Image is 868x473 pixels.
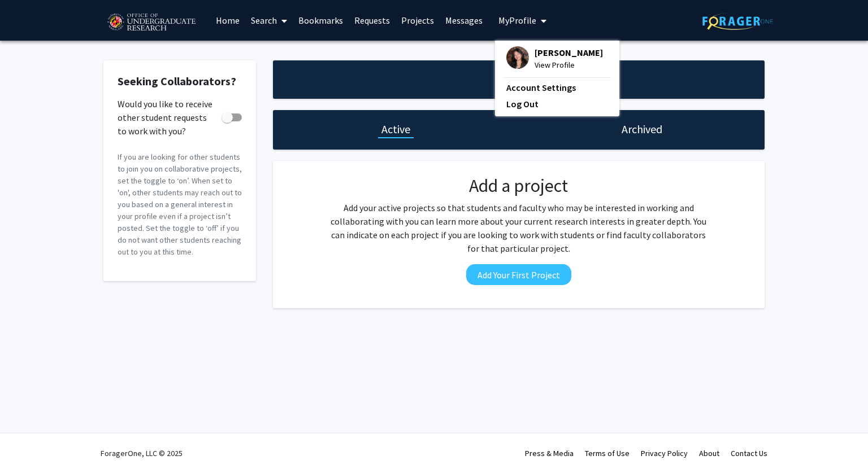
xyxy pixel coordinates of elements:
[118,151,242,258] p: If you are looking for other students to join you on collaborative projects, set the toggle to ‘o...
[622,121,662,137] h1: Archived
[535,46,603,59] span: [PERSON_NAME]
[506,97,608,111] a: Log Out
[8,422,48,465] iframe: Chat
[349,1,396,40] a: Requests
[293,1,349,40] a: Bookmarks
[101,433,183,473] div: ForagerOne, LLC © 2025
[118,75,242,88] h2: Seeking Collaborators?
[440,1,488,40] a: Messages
[327,175,710,196] h2: Add a project
[210,1,245,40] a: Home
[466,264,571,285] button: Add Your First Project
[702,12,773,30] img: ForagerOne Logo
[118,97,217,138] span: Would you like to receive other student requests to work with you?
[699,448,719,458] a: About
[396,1,440,40] a: Projects
[327,201,710,255] p: Add your active projects so that students and faculty who may be interested in working and collab...
[506,46,603,71] div: Profile Picture[PERSON_NAME]View Profile
[641,448,688,458] a: Privacy Policy
[245,1,293,40] a: Search
[535,59,603,71] span: View Profile
[506,46,529,69] img: Profile Picture
[381,121,410,137] h1: Active
[506,81,608,94] a: Account Settings
[498,15,536,26] span: My Profile
[103,8,199,37] img: University of Maryland Logo
[585,448,630,458] a: Terms of Use
[525,448,574,458] a: Press & Media
[731,448,767,458] a: Contact Us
